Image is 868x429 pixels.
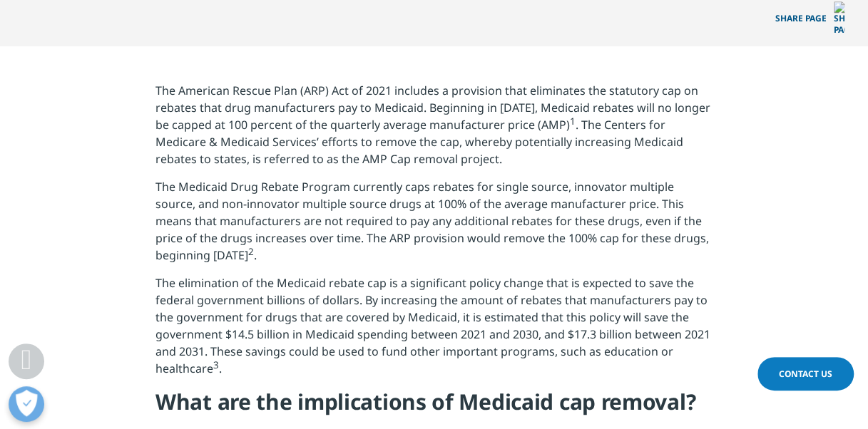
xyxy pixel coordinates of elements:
[570,115,576,128] sup: 1
[9,386,44,422] button: Open Preferences
[213,358,219,371] sup: 3
[155,388,713,427] h4: What are the implications of Medicaid cap removal?
[155,82,713,178] p: The American Rescue Plan (ARP) Act of 2021 includes a provision that eliminates the statutory cap...
[155,274,713,388] p: The elimination of the Medicaid rebate cap is a significant policy change that is expected to sav...
[834,1,844,36] img: Share PAGE
[779,368,832,380] span: Contact Us
[757,357,854,391] a: Contact Us
[155,178,713,274] p: The Medicaid Drug Rebate Program currently caps rebates for single source, innovator multiple sou...
[248,245,254,258] sup: 2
